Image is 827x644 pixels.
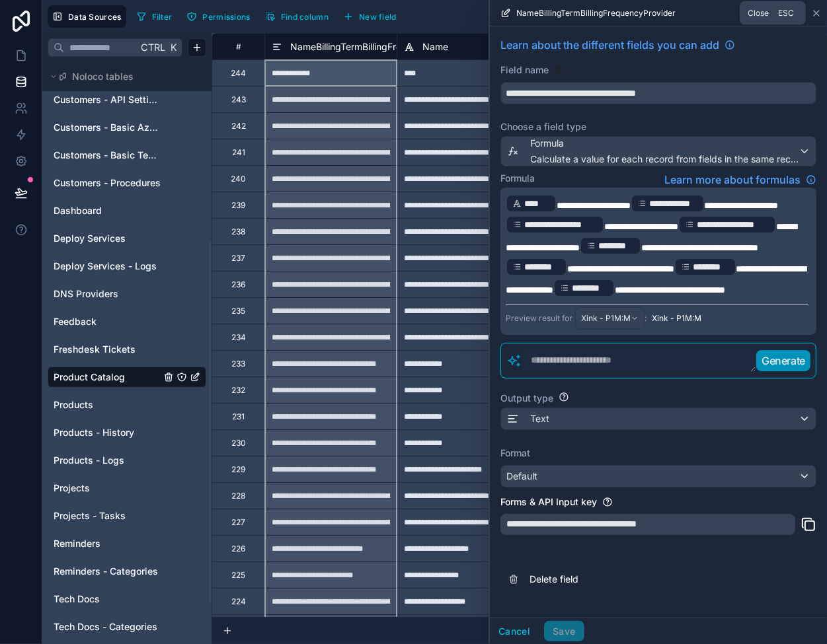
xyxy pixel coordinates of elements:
a: Learn about the different fields you can add [500,37,735,53]
div: 241 [232,147,245,158]
div: Product Catalog [48,367,206,388]
div: 235 [231,306,245,316]
div: Reminders - Categories [48,561,206,582]
a: Projects [54,482,161,495]
span: Formula [530,137,799,150]
div: 234 [231,332,246,343]
span: Close [748,8,769,18]
a: Customers - API Settings [54,93,161,106]
a: Reminders - Categories [54,565,161,578]
span: Calculate a value for each record from fields in the same record [530,153,799,166]
div: Feedback [48,311,206,332]
div: 227 [231,517,245,528]
a: Tech Docs [54,592,161,606]
button: Filter [132,7,177,26]
a: Learn more about formulas [664,172,816,188]
a: Product Catalog [54,371,161,384]
span: Customers - Basic Tech Info [54,149,161,162]
div: Projects [48,478,206,499]
div: 236 [231,279,245,290]
div: 231 [232,411,245,422]
div: Tech Docs [48,589,206,610]
span: Learn about the different fields you can add [500,37,719,53]
span: Tech Docs [54,592,100,606]
span: Tech Docs - Categories [54,620,157,633]
span: Projects - Tasks [54,509,126,522]
div: Preview result for : [506,307,647,330]
button: New field [338,7,401,26]
a: Permissions [182,7,260,26]
span: Learn more about formulas [664,172,801,188]
a: Projects - Tasks [54,509,161,522]
span: Product Catalog [54,371,125,384]
div: 233 [231,359,245,369]
div: Freshdesk Tickets [48,339,206,360]
span: NameBillingTermBillingFrequencyProvider [516,8,676,18]
button: Noloco tables [48,67,198,86]
label: Format [500,447,816,460]
span: Ctrl [139,39,167,55]
button: Delete field [500,565,816,594]
button: Cancel [490,621,539,642]
button: Find column [260,7,333,26]
span: Xink - P1M:M [581,313,631,324]
span: Products - Logs [54,454,124,467]
a: Tech Docs - Categories [54,620,161,633]
span: Deploy Services [54,232,126,245]
div: Customers - API Settings [48,89,206,110]
div: 224 [231,596,246,607]
div: 226 [231,544,245,554]
span: Permissions [202,12,250,22]
span: Dashboard [54,204,102,217]
button: Default [500,465,816,487]
span: Freshdesk Tickets [54,343,136,356]
a: Customers - Basic Azure Info [54,121,161,134]
span: Name [422,40,448,54]
span: Find column [281,12,329,22]
div: Customers - Basic Tech Info [48,145,206,166]
div: 243 [231,94,246,105]
div: 232 [231,385,245,396]
div: Dashboard [48,200,206,221]
span: Esc [775,8,797,18]
a: Deploy Services - Logs [54,260,161,273]
a: DNS Providers [54,287,161,301]
div: 242 [231,121,246,131]
div: Products - Logs [48,450,206,471]
a: Feedback [54,315,161,328]
span: Xink - P1M:M [652,313,701,324]
button: Xink - P1M:M [575,307,645,330]
a: Products - History [54,426,161,439]
span: DNS Providers [54,287,118,301]
span: Default [506,470,537,482]
span: Filter [152,12,173,22]
div: Deploy Services [48,228,206,249]
div: 239 [231,200,245,211]
div: 238 [231,227,245,237]
button: Permissions [182,7,255,26]
span: Products - History [54,426,134,439]
div: Projects - Tasks [48,505,206,526]
a: Customers - Procedures [54,176,161,190]
label: Formula [500,172,535,185]
div: 240 [231,174,246,184]
div: 225 [231,570,245,581]
a: Dashboard [54,204,161,217]
label: Output type [500,392,553,405]
span: Deploy Services - Logs [54,260,157,273]
div: Customers - Procedures [48,172,206,194]
div: # [222,42,255,52]
span: Delete field [530,573,720,586]
a: Reminders [54,537,161,550]
span: K [169,43,178,52]
a: Products [54,398,161,411]
span: Reminders [54,537,100,550]
div: Tech Docs - Categories [48,616,206,637]
span: Data Sources [68,12,122,22]
span: Feedback [54,315,97,328]
button: Generate [756,350,810,371]
span: Products [54,398,93,411]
